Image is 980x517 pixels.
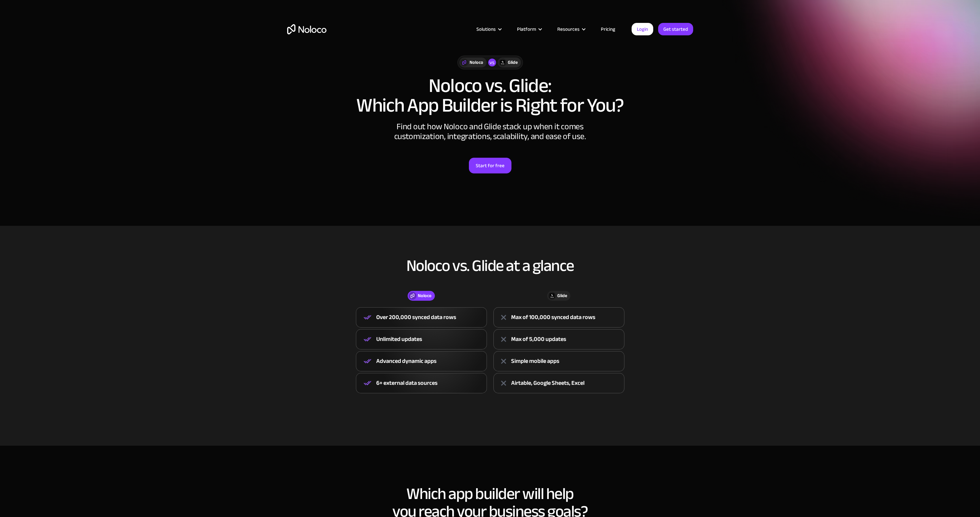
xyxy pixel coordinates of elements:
[508,59,518,66] div: Glide
[476,25,496,33] div: Solutions
[376,312,456,322] div: Over 200,000 synced data rows
[376,334,422,344] div: Unlimited updates
[511,356,559,366] div: Simple mobile apps
[468,25,509,33] div: Solutions
[511,378,584,388] div: Airtable, Google Sheets, Excel
[509,25,549,33] div: Platform
[392,122,588,141] div: Find out how Noloco and Glide stack up when it comes customization, integrations, scalability, an...
[287,76,693,115] h1: Noloco vs. Glide: Which App Builder is Right for You?
[517,25,536,33] div: Platform
[470,59,483,66] div: Noloco
[549,25,593,33] div: Resources
[557,292,567,299] div: Glide
[632,23,653,35] a: Login
[488,59,496,66] div: vs
[511,312,595,322] div: Max of 100,000 synced data rows
[557,25,580,33] div: Resources
[418,292,432,299] div: Noloco
[376,356,436,366] div: Advanced dynamic apps
[593,25,623,33] a: Pricing
[287,24,326,34] a: home
[376,378,437,388] div: 6+ external data sources
[511,334,566,344] div: Max of 5,000 updates
[658,23,693,35] a: Get started
[287,257,693,275] h2: Noloco vs. Glide at a glance
[469,158,511,173] a: Start for free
